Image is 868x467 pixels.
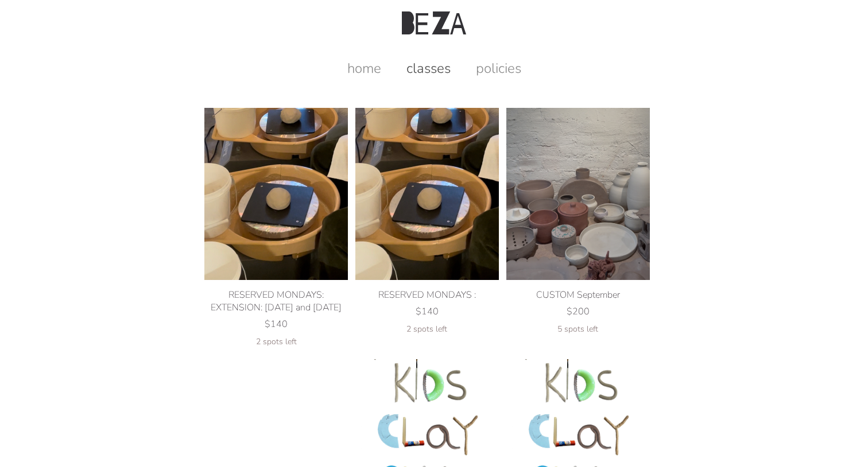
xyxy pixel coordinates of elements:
div: 2 spots left [204,336,348,347]
img: Beza Studio Logo [402,11,466,34]
div: 2 spots left [355,324,499,334]
a: CUSTOM September product photo CUSTOM September $200 5 spots left [506,189,650,334]
img: RESERVED MONDAYS: EXTENSION: August 18 and 25 product photo [204,108,348,280]
a: RESERVED MONDAYS: EXTENSION: August 18 and 25 product photo RESERVED MONDAYS: EXTENSION: [DATE] a... [204,189,348,347]
div: $140 [355,305,499,318]
div: CUSTOM September [506,289,650,301]
img: CUSTOM September product photo [506,108,650,280]
div: $140 [204,318,348,330]
div: RESERVED MONDAYS: EXTENSION: [DATE] and [DATE] [204,289,348,314]
div: $200 [506,305,650,318]
div: 5 spots left [506,324,650,334]
a: classes [395,59,462,77]
a: RESERVED MONDAYS : product photo RESERVED MONDAYS : $140 2 spots left [355,189,499,334]
div: RESERVED MONDAYS : [355,289,499,301]
img: RESERVED MONDAYS : product photo [355,108,499,280]
a: policies [464,59,533,77]
a: home [336,59,393,77]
